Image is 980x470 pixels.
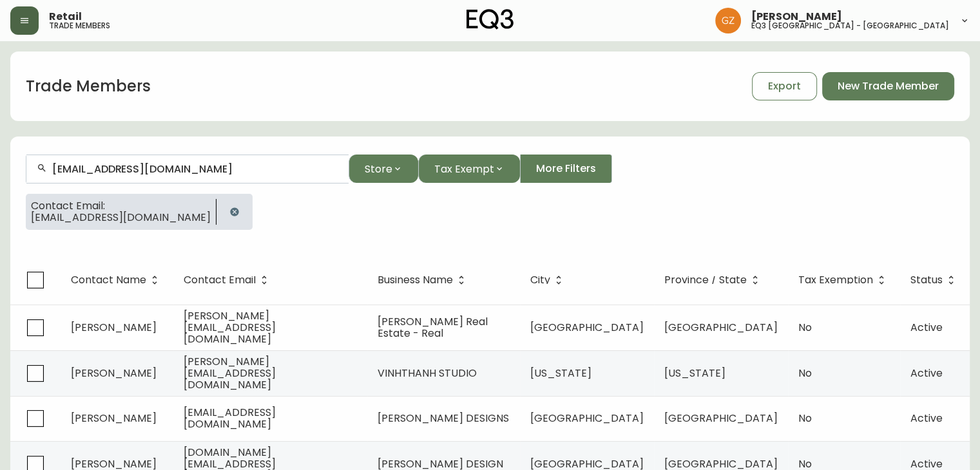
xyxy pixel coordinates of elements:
h1: Trade Members [26,75,151,97]
span: City [530,276,550,284]
span: [PERSON_NAME] DESIGNS [378,411,509,426]
span: No [798,366,812,381]
span: [US_STATE] [530,366,591,381]
span: [GEOGRAPHIC_DATA] [664,411,778,426]
span: [PERSON_NAME] [71,320,157,335]
span: [GEOGRAPHIC_DATA] [530,411,644,426]
h5: eq3 [GEOGRAPHIC_DATA] - [GEOGRAPHIC_DATA] [751,22,949,30]
span: No [798,411,812,426]
span: Export [768,79,801,93]
span: [EMAIL_ADDRESS][DOMAIN_NAME] [184,405,276,431]
span: Business Name [378,274,470,286]
span: Status [910,276,943,284]
input: Search [52,163,338,175]
button: Store [349,155,418,183]
span: Province / State [664,276,747,284]
span: City [530,274,567,286]
span: No [798,320,812,335]
button: New Trade Member [822,72,954,100]
span: [PERSON_NAME][EMAIL_ADDRESS][DOMAIN_NAME] [184,308,276,346]
span: Contact Name [71,274,163,286]
span: Contact Email: [31,200,211,212]
span: Store [365,161,392,177]
span: Status [910,274,959,286]
span: New Trade Member [838,79,939,93]
span: Contact Email [184,274,273,286]
span: [GEOGRAPHIC_DATA] [664,320,778,335]
span: Province / State [664,274,764,286]
span: Contact Name [71,276,146,284]
span: Tax Exemption [798,274,890,286]
span: [GEOGRAPHIC_DATA] [530,320,644,335]
span: Active [910,366,943,381]
span: Tax Exempt [434,161,494,177]
span: [US_STATE] [664,366,725,381]
span: [EMAIL_ADDRESS][DOMAIN_NAME] [31,212,211,223]
button: Export [752,72,817,100]
img: logo [466,9,514,30]
span: Retail [49,12,82,22]
img: 78875dbee59462ec7ba26e296000f7de [715,8,741,33]
span: Tax Exemption [798,276,873,284]
span: [PERSON_NAME] Real Estate - Real [378,314,488,341]
span: More Filters [536,162,596,176]
span: Contact Email [184,276,256,284]
span: Active [910,320,943,335]
span: Active [910,411,943,426]
button: Tax Exempt [418,155,520,183]
span: [PERSON_NAME] [71,366,157,381]
span: VINHTHANH STUDIO [378,366,477,381]
button: More Filters [520,155,612,183]
span: [PERSON_NAME][EMAIL_ADDRESS][DOMAIN_NAME] [184,354,276,392]
h5: trade members [49,22,110,30]
span: Business Name [378,276,453,284]
span: [PERSON_NAME] [751,12,842,22]
span: [PERSON_NAME] [71,411,157,426]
